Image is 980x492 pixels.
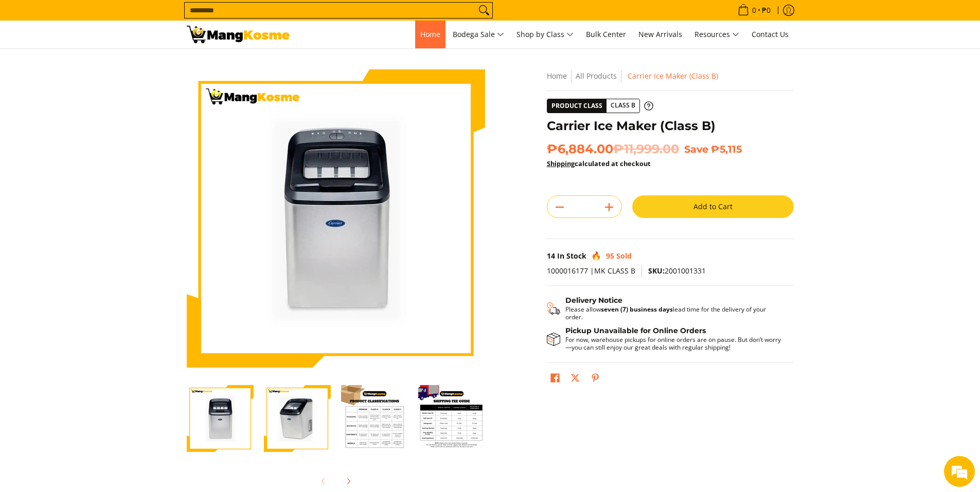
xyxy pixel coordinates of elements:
[760,7,772,14] span: ₱0
[565,336,783,351] p: For now, warehouse pickups for online orders are on pause. But don’t worry—you can still enjoy ou...
[547,159,651,168] strong: calculated at checkout
[511,21,579,48] a: Shop by Class
[633,21,687,48] a: New Arrivals
[264,385,331,452] img: Carrier Ice Maker (Class B)-2
[565,326,706,335] strong: Pickup Unavailable for Online Orders
[169,5,193,30] div: Minimize live chat window
[420,29,440,39] span: Home
[628,71,718,81] span: Carrier Ice Maker (Class B)
[632,195,794,218] button: Add to Cart
[613,141,679,157] del: ₱11,999.00
[547,141,679,157] span: ₱6,884.00
[300,21,794,48] nav: Main Menu
[5,281,196,317] textarea: Type your message and hit 'Enter'
[588,371,602,388] a: Pin on Pinterest
[565,305,783,321] p: Please allow lead time for the delivery of your order.
[547,199,572,215] button: Subtract
[516,28,574,41] span: Shop by Class
[607,99,639,112] span: Class B
[547,69,794,83] nav: Breadcrumbs
[689,21,744,48] a: Resources
[415,21,446,48] a: Home
[648,266,665,276] span: SKU:
[341,385,408,452] img: Carrier Ice Maker (Class B)-3
[418,385,485,452] img: Carrier Ice Maker (Class B)-4
[54,58,173,71] div: Chat with us now
[586,29,626,39] span: Bulk Center
[453,28,504,41] span: Bodega Sale
[547,296,783,321] button: Shipping & Delivery
[752,29,789,39] span: Contact Us
[735,5,774,16] span: •
[684,143,708,155] span: Save
[711,143,742,155] span: ₱5,115
[597,199,621,215] button: Add
[565,296,622,305] strong: Delivery Notice
[547,71,567,81] a: Home
[476,3,492,18] button: Search
[751,7,758,14] span: 0
[746,21,794,48] a: Contact Us
[557,251,586,261] span: In Stock
[568,371,582,388] a: Post on X
[187,385,254,452] img: Carrier Ice Maker (Class B)-1
[581,21,631,48] a: Bulk Center
[638,29,682,39] span: New Arrivals
[547,99,653,113] a: Product Class Class B
[601,305,673,314] strong: seven (7) business days
[648,266,706,276] span: 2001001331
[606,251,614,261] span: 95
[547,266,635,276] span: 1000016177 |MK CLASS B
[187,69,485,368] img: Carrier Ice Maker (Class B)
[187,26,290,43] img: Carrier Ice Maker (Class B) | Mang Kosme
[694,28,739,41] span: Resources
[616,251,632,261] span: Sold
[448,21,509,48] a: Bodega Sale
[548,371,562,388] a: Share on Facebook
[60,130,142,233] span: We're online!
[547,118,794,134] h1: Carrier Ice Maker (Class B)
[547,99,607,113] span: Product Class
[547,251,555,261] span: 14
[576,71,617,81] a: All Products
[547,159,575,168] a: Shipping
